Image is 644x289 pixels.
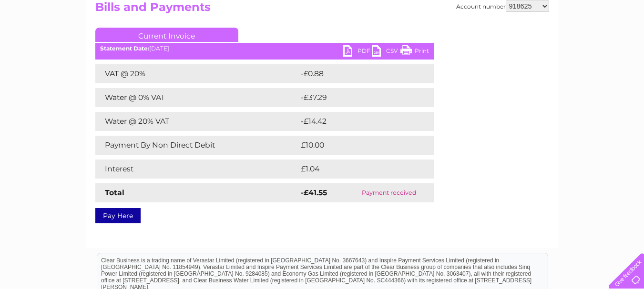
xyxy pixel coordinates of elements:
b: Statement Date: [100,45,149,52]
div: [DATE] [95,45,434,52]
td: -£14.42 [298,112,416,131]
td: Interest [95,159,298,179]
a: Print [400,45,429,59]
a: Water [476,40,494,48]
a: Pay Here [95,208,141,223]
strong: Total [105,188,124,197]
a: Log out [613,40,635,48]
td: Payment received [345,183,433,202]
a: CSV [372,45,400,59]
td: £1.04 [298,159,411,179]
a: Blog [561,40,575,48]
a: Energy [500,40,521,48]
a: Contact [581,40,604,48]
td: VAT @ 20% [95,64,298,83]
div: Account number [456,0,549,12]
td: Water @ 0% VAT [95,88,298,107]
div: Clear Business is a trading name of Verastar Limited (registered in [GEOGRAPHIC_DATA] No. 3667643... [97,5,548,46]
img: logo.png [22,25,71,54]
td: £10.00 [298,136,414,155]
a: Telecoms [527,40,555,48]
strong: -£41.55 [301,188,327,197]
td: Payment By Non Direct Debit [95,136,298,155]
td: -£37.29 [298,88,416,107]
a: PDF [343,45,372,59]
a: 0333 014 3131 [464,5,530,17]
h2: Bills and Payments [95,0,549,19]
a: Current Invoice [95,28,238,42]
td: Water @ 20% VAT [95,112,298,131]
td: -£0.88 [298,64,414,83]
